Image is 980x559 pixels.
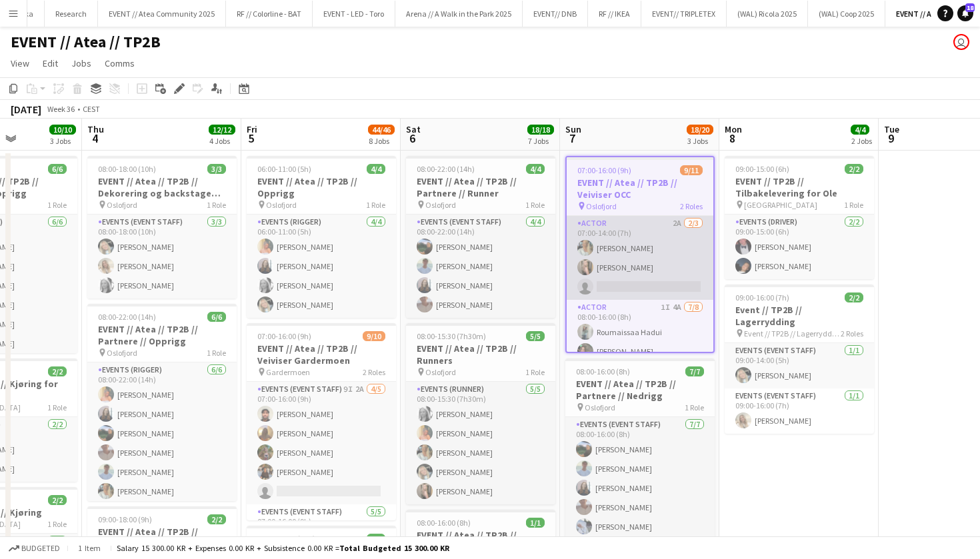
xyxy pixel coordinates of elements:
[406,323,555,504] app-job-card: 08:00-15:30 (7h30m)5/5EVENT // Atea // TP2B // Runners Oslofjord1 RoleEvents (Runner)5/508:00-15:...
[87,304,237,501] app-job-card: 08:00-22:00 (14h)6/6EVENT // Atea // TP2B // Partnere // Opprigg Oslofjord1 RoleEvents (Rigger)6/...
[48,164,67,174] span: 6/6
[98,514,152,524] span: 09:00-18:00 (9h)
[565,156,715,353] app-job-card: 07:00-16:00 (9h)9/11EVENT // Atea // TP2B // Veiviser OCC Oslofjord2 RolesActor2A2/307:00-14:00 (...
[313,1,395,27] button: EVENT - LED - Toro
[207,348,226,358] span: 1 Role
[257,164,311,174] span: 06:00-11:00 (5h)
[87,215,237,298] app-card-role: Events (Event Staff)3/308:00-18:00 (10h)[PERSON_NAME][PERSON_NAME][PERSON_NAME]
[257,534,315,544] span: 08:00-22:00 (14h)
[66,55,97,72] a: Jobs
[226,1,313,27] button: RF // Colorline - BAT
[48,366,67,376] span: 2/2
[567,300,713,480] app-card-role: Actor1I4A7/808:00-16:00 (8h)Roumaissaa Hadui[PERSON_NAME]
[882,131,899,146] span: 9
[71,57,91,69] span: Jobs
[744,200,817,210] span: [GEOGRAPHIC_DATA]
[98,164,156,174] span: 08:00-18:00 (10h)
[247,215,396,318] app-card-role: Events (Rigger)4/406:00-11:00 (5h)[PERSON_NAME][PERSON_NAME][PERSON_NAME][PERSON_NAME]
[725,284,874,434] div: 09:00-16:00 (7h)2/2Event // TP2B // Lagerrydding Event // TP2B // Lagerrydding2 RolesEvents (Even...
[808,1,885,27] button: (WAL) Coop 2025
[957,5,973,21] a: 18
[735,164,789,174] span: 09:00-15:00 (6h)
[368,125,395,135] span: 44/46
[406,123,421,135] span: Sat
[87,526,237,550] h3: EVENT // Atea // TP2B // Registrering partnere
[565,378,715,402] h3: EVENT // Atea // TP2B // Partnere // Nedrigg
[247,323,396,520] app-job-card: 07:00-16:00 (9h)9/10EVENT // Atea // TP2B // Veiviser Gardermoen Gardermoen2 RolesEvents (Event S...
[525,367,545,377] span: 1 Role
[43,57,58,69] span: Edit
[586,201,617,211] span: Oslofjord
[406,382,555,504] app-card-role: Events (Runner)5/508:00-15:30 (7h30m)[PERSON_NAME][PERSON_NAME][PERSON_NAME][PERSON_NAME][PERSON_...
[73,543,105,553] span: 1 item
[367,164,385,174] span: 4/4
[523,1,588,27] button: EVENT// DNB
[406,529,555,553] h3: EVENT // Atea // TP2B // Stage Hands
[845,164,863,174] span: 2/2
[965,3,975,12] span: 18
[953,34,969,50] app-user-avatar: Ylva Barane
[83,104,100,114] div: CEST
[417,331,486,341] span: 08:00-15:30 (7h30m)
[565,123,581,135] span: Sun
[685,402,704,412] span: 1 Role
[526,518,545,528] span: 1/1
[47,519,67,529] span: 1 Role
[725,175,874,199] h3: EVENT // TP2B // Tilbakelevering for Ole
[98,312,156,322] span: 08:00-22:00 (14h)
[417,164,475,174] span: 08:00-22:00 (14h)
[725,388,874,434] app-card-role: Events (Event Staff)1/109:00-16:00 (7h)[PERSON_NAME]
[266,200,297,210] span: Oslofjord
[687,125,713,135] span: 18/20
[727,1,808,27] button: (WAL) Ricola 2025
[44,104,77,114] span: Week 36
[366,200,385,210] span: 1 Role
[209,125,235,135] span: 12/12
[851,136,872,146] div: 2 Jobs
[266,367,310,377] span: Gardermoen
[87,123,104,135] span: Thu
[725,343,874,388] app-card-role: Events (Event Staff)1/109:00-14:00 (5h)[PERSON_NAME]
[404,131,421,146] span: 6
[11,103,41,116] div: [DATE]
[577,165,631,175] span: 07:00-16:00 (9h)
[47,200,67,210] span: 1 Role
[247,156,396,318] div: 06:00-11:00 (5h)4/4EVENT // Atea // TP2B // Opprigg Oslofjord1 RoleEvents (Rigger)4/406:00-11:00 ...
[339,543,449,553] span: Total Budgeted 15 300.00 KR
[406,342,555,366] h3: EVENT // Atea // TP2B // Runners
[406,215,555,318] app-card-role: Events (Event Staff)4/408:00-22:00 (14h)[PERSON_NAME][PERSON_NAME][PERSON_NAME][PERSON_NAME]
[45,1,98,27] button: Research
[528,136,553,146] div: 7 Jobs
[49,125,76,135] span: 10/10
[21,544,60,553] span: Budgeted
[588,1,641,27] button: RF // IKEA
[525,200,545,210] span: 1 Role
[406,156,555,318] div: 08:00-22:00 (14h)4/4EVENT // Atea // TP2B // Partnere // Runner Oslofjord1 RoleEvents (Event Staf...
[207,164,226,174] span: 3/3
[245,131,257,146] span: 5
[417,518,471,528] span: 08:00-16:00 (8h)
[87,156,237,298] div: 08:00-18:00 (10h)3/3EVENT // Atea // TP2B // Dekorering og backstage oppsett Oslofjord1 RoleEvent...
[723,131,742,146] span: 8
[687,136,713,146] div: 3 Jobs
[565,358,715,556] app-job-card: 08:00-16:00 (8h)7/7EVENT // Atea // TP2B // Partnere // Nedrigg Oslofjord1 RoleEvents (Event Staf...
[367,534,385,544] span: 4/4
[725,156,874,279] app-job-card: 09:00-15:00 (6h)2/2EVENT // TP2B // Tilbakelevering for Ole [GEOGRAPHIC_DATA]1 RoleEvents (Driver...
[851,125,869,135] span: 4/4
[105,57,135,69] span: Comms
[585,402,615,412] span: Oslofjord
[11,32,161,52] h1: EVENT // Atea // TP2B
[87,175,237,199] h3: EVENT // Atea // TP2B // Dekorering og backstage oppsett
[567,216,713,300] app-card-role: Actor2A2/307:00-14:00 (7h)[PERSON_NAME][PERSON_NAME]
[725,123,742,135] span: Mon
[48,495,67,505] span: 2/2
[5,55,35,72] a: View
[207,514,226,524] span: 2/2
[363,367,385,377] span: 2 Roles
[680,201,703,211] span: 2 Roles
[641,1,727,27] button: EVENT// TRIPLETEX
